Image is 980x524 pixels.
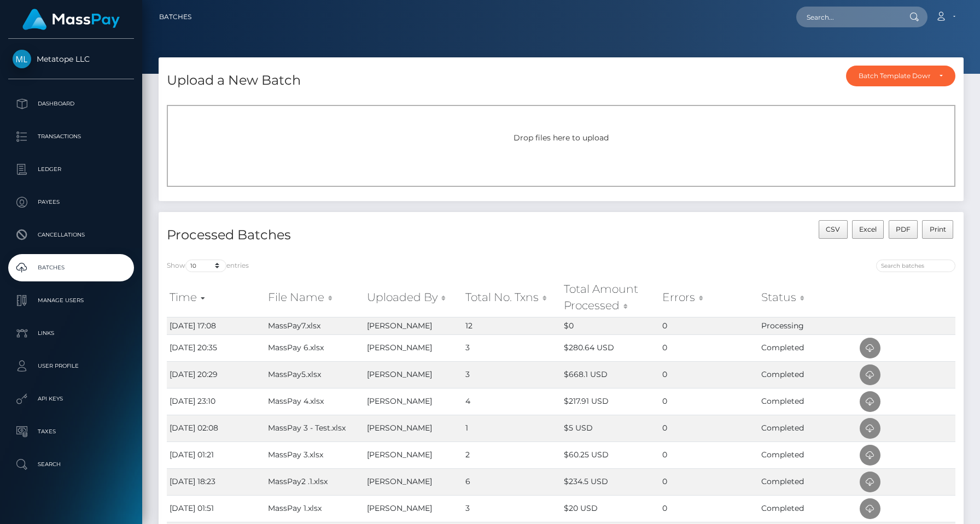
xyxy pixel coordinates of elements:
td: [PERSON_NAME] [364,441,463,468]
p: Cancellations [13,227,130,243]
p: Taxes [13,423,130,440]
td: $234.5 USD [561,468,660,495]
label: Show entries [167,260,249,272]
span: CSV [826,225,840,233]
a: Batches [159,5,191,28]
td: MassPay 6.xlsx [265,334,364,361]
td: [PERSON_NAME] [364,317,463,334]
td: 0 [660,334,758,361]
a: Batches [8,254,134,281]
select: Showentries [185,260,226,272]
td: 0 [660,415,758,441]
p: Links [13,325,130,342]
input: Search batches [876,260,955,272]
a: Cancellations [8,221,134,249]
td: MassPay2 .1.xlsx [265,468,364,495]
td: [PERSON_NAME] [364,468,463,495]
td: [PERSON_NAME] [364,388,463,415]
td: [DATE] 20:35 [167,334,265,361]
span: Print [930,225,946,233]
th: Errors: activate to sort column ascending [660,278,758,317]
td: 6 [463,468,561,495]
td: [PERSON_NAME] [364,495,463,522]
img: Metatope LLC [13,50,31,68]
span: Metatope LLC [8,54,134,64]
h4: Upload a New Batch [167,71,301,90]
span: Excel [859,225,877,233]
a: Dashboard [8,90,134,117]
td: 3 [463,361,561,388]
td: [DATE] 17:08 [167,317,265,334]
button: PDF [889,220,918,239]
td: [DATE] 20:29 [167,361,265,388]
td: MassPay5.xlsx [265,361,364,388]
td: $217.91 USD [561,388,660,415]
td: Completed [759,441,857,468]
button: Batch Template Download [846,66,955,86]
a: API Keys [8,385,134,413]
th: Status: activate to sort column ascending [759,278,857,317]
td: [DATE] 01:51 [167,495,265,522]
td: Completed [759,361,857,388]
td: MassPay 3 - Test.xlsx [265,415,364,441]
td: Completed [759,334,857,361]
a: Manage Users [8,287,134,314]
th: Uploaded By: activate to sort column ascending [364,278,463,317]
a: User Profile [8,352,134,380]
button: Excel [852,220,884,239]
td: [DATE] 18:23 [167,468,265,495]
h4: Processed Batches [167,226,553,245]
p: Manage Users [13,292,130,309]
td: MassPay 3.xlsx [265,441,364,468]
td: Processing [759,317,857,334]
td: [DATE] 01:21 [167,441,265,468]
td: $5 USD [561,415,660,441]
p: Ledger [13,161,130,178]
td: MassPay 1.xlsx [265,495,364,522]
td: $0 [561,317,660,334]
td: MassPay7.xlsx [265,317,364,334]
p: User Profile [13,358,130,374]
a: Taxes [8,418,134,445]
td: 2 [463,441,561,468]
td: 1 [463,415,561,441]
td: Completed [759,495,857,522]
td: 12 [463,317,561,334]
th: Total No. Txns: activate to sort column ascending [463,278,561,317]
td: Completed [759,388,857,415]
td: 0 [660,361,758,388]
a: Transactions [8,123,134,150]
td: [DATE] 02:08 [167,415,265,441]
td: 4 [463,388,561,415]
span: PDF [896,225,911,233]
input: Search... [796,7,899,27]
td: 0 [660,317,758,334]
td: [PERSON_NAME] [364,415,463,441]
a: Search [8,451,134,478]
th: Time: activate to sort column ascending [167,278,265,317]
td: [DATE] 23:10 [167,388,265,415]
span: Drop files here to upload [514,133,609,143]
td: [PERSON_NAME] [364,334,463,361]
p: Search [13,456,130,473]
button: CSV [819,220,848,239]
p: Transactions [13,128,130,145]
button: Print [922,220,953,239]
td: 0 [660,495,758,522]
td: Completed [759,415,857,441]
th: File Name: activate to sort column ascending [265,278,364,317]
p: Payees [13,194,130,210]
td: Completed [759,468,857,495]
img: MassPay Logo [22,9,120,30]
td: $280.64 USD [561,334,660,361]
td: 0 [660,441,758,468]
td: MassPay 4.xlsx [265,388,364,415]
p: Batches [13,260,130,276]
a: Payees [8,189,134,216]
td: 0 [660,388,758,415]
a: Links [8,320,134,347]
div: Batch Template Download [859,72,930,80]
td: 0 [660,468,758,495]
a: Ledger [8,156,134,183]
td: $668.1 USD [561,361,660,388]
